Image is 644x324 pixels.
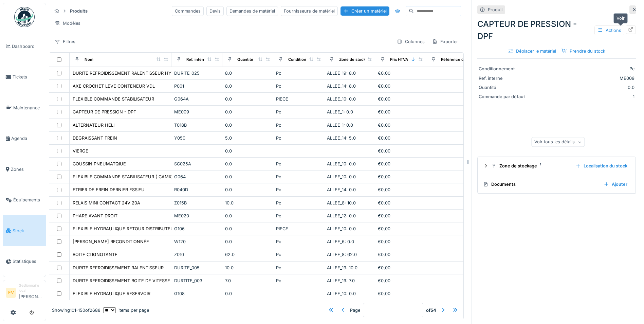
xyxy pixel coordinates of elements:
[378,109,423,115] div: €0,00
[73,122,114,128] div: ALTERNATEUR HELI
[226,6,278,16] div: Demandes de matériel
[531,137,585,147] div: Voir tous les détails
[225,290,271,297] div: 0.0
[186,57,208,62] div: Ref. interne
[276,122,321,128] div: Pc
[327,265,357,270] span: ALLEE_19: 10.0
[225,109,271,115] div: 0.0
[174,226,220,232] div: G106
[479,93,530,100] div: Commande par défaut
[276,213,321,219] div: Pc
[532,93,634,100] div: 1
[174,83,220,89] div: P001
[276,200,321,206] div: Pc
[327,84,356,89] span: ALLEE_14: 8.0
[3,62,46,93] a: Tickets
[327,213,356,218] span: ALLEE_12: 0.0
[327,291,356,296] span: ALLEE_10: 0.0
[378,200,423,206] div: €0,00
[327,96,356,102] span: ALLEE_10: 0.0
[327,123,353,128] span: ALLEE_1: 0.0
[491,163,570,169] div: Zone de stockage
[6,288,16,298] li: FV
[276,186,321,193] div: Pc
[73,135,117,141] div: DEGRAISSANT FREIN
[276,135,321,141] div: Pc
[276,174,321,180] div: Pc
[73,161,126,167] div: COUSSIN PNEUMATQIUE
[73,251,117,258] div: BOITE CLIGNOTANTE
[172,6,204,16] div: Commandes
[378,148,423,154] div: €0,00
[225,96,271,102] div: 0.0
[225,174,271,180] div: 0.0
[6,283,43,304] a: FV Gestionnaire local[PERSON_NAME]
[327,136,356,141] span: ALLEE_14: 5.0
[73,96,154,102] div: FLEXIBLE COMMANDE STABILISATEUR
[174,265,220,271] div: DURITE_005
[52,307,100,313] div: Showing 101 - 150 of 2688
[174,174,220,180] div: G064
[276,96,321,102] div: PIECE
[479,66,530,72] div: Conditionnement
[339,57,372,62] div: Zone de stockage
[378,161,423,167] div: €0,00
[276,265,321,271] div: Pc
[480,178,633,191] summary: DocumentsAjouter
[73,226,215,232] div: FLEXIBLE HYDRAULIQUE RETOUR DISTRIBUTEUR LEVE CONTAINER
[13,258,43,265] span: Statistiques
[73,265,164,271] div: DURITE REFROIDISSEMENT RALENTISSEUR
[19,283,43,303] li: [PERSON_NAME]
[174,238,220,245] div: W120
[225,186,271,193] div: 0.0
[12,43,43,50] span: Dashboard
[479,84,530,91] div: Quantité
[225,122,271,128] div: 0.0
[174,135,220,141] div: Y050
[67,8,90,14] strong: Produits
[479,75,530,82] div: Ref. interne
[225,277,271,284] div: 7.0
[174,213,220,219] div: ME020
[3,185,46,216] a: Équipements
[174,161,220,167] div: SC025A
[276,226,321,232] div: PIECE
[174,277,220,284] div: DURTITE_003
[225,213,271,219] div: 0.0
[559,47,608,56] div: Prendre du stock
[477,18,636,42] div: CAPTEUR DE PRESSION - DPF
[3,154,46,185] a: Zones
[378,83,423,89] div: €0,00
[573,161,630,170] div: Localisation du stock
[225,135,271,141] div: 5.0
[378,135,423,141] div: €0,00
[3,92,46,123] a: Maintenance
[174,251,220,258] div: Z010
[52,18,84,28] div: Modèles
[532,75,634,82] div: ME009
[327,71,356,76] span: ALLEE_19: 8.0
[11,135,43,142] span: Agenda
[174,200,220,206] div: Z015B
[378,70,423,76] div: €0,00
[276,109,321,115] div: Pc
[73,70,197,76] div: DURITE REFROIDISSEMENT RALENTISSEUR HYDRAULIQUE
[73,277,170,284] div: DURITE REFROIDISSEMENT BOITE DE VITESSE
[73,174,189,180] div: FLEXIBLE COMMANDE STABILISATEUR ( CAMION 470 )
[237,57,253,62] div: Quantité
[390,57,408,62] div: Prix HTVA
[52,37,78,47] div: Filtres
[225,148,271,154] div: 0.0
[483,181,598,187] div: Documents
[206,6,224,16] div: Devis
[327,239,354,244] span: ALLEE_6: 0.0
[350,307,360,313] div: Page
[378,238,423,245] div: €0,00
[378,174,423,180] div: €0,00
[225,83,271,89] div: 8.0
[174,70,220,76] div: DURITE_025
[3,215,46,246] a: Stock
[73,290,150,297] div: FLEXIBLE HYDRAULIQUE RESERVOIR
[225,161,271,167] div: 0.0
[73,213,117,219] div: PHARE AVANT DROIT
